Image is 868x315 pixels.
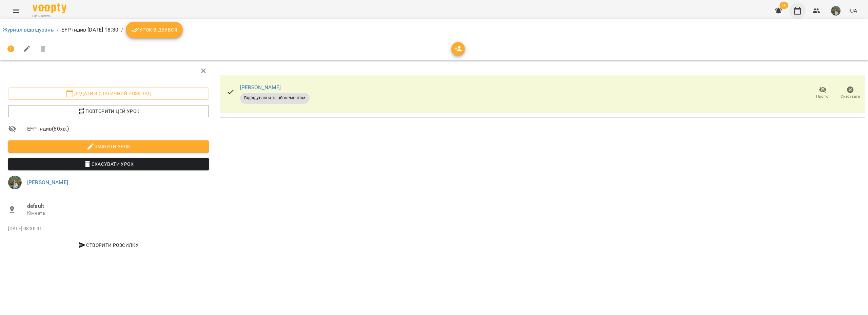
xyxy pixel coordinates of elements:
li: / [121,26,123,34]
button: Скасувати [836,83,864,102]
nav: breadcrumb [3,22,865,38]
span: Скасувати [841,94,860,99]
button: Створити розсилку [8,239,209,251]
button: Повторити цей урок [8,105,209,117]
a: [PERSON_NAME] [27,179,68,185]
span: Урок відбувся [131,26,177,34]
img: Voopty Logo [33,3,66,13]
span: EFP індив ( 60 хв. ) [27,125,209,133]
p: Кімната [27,210,209,217]
li: / [57,26,59,34]
img: 3d28a0deb67b6f5672087bb97ef72b32.jpg [831,6,841,16]
button: Прогул [809,83,836,102]
span: UA [850,7,857,14]
span: For Business [33,14,66,18]
button: Скасувати Урок [8,158,209,170]
button: Menu [8,3,24,19]
p: EFP індив [DATE] 18:30 [61,26,118,34]
a: Журнал відвідувань [3,26,54,33]
span: Повторити цей урок [14,107,203,115]
button: Урок відбувся [126,22,183,38]
span: Змінити урок [14,142,203,151]
a: [PERSON_NAME] [240,84,281,91]
button: Додати в статичний розклад [8,87,209,100]
p: [DATE] 08:30:31 [8,225,209,232]
button: Змінити урок [8,140,209,153]
span: Прогул [816,94,830,99]
span: Створити розсилку [11,241,206,249]
span: Скасувати Урок [14,160,203,168]
button: UA [847,4,860,17]
span: Додати в статичний розклад [14,90,203,98]
span: 16 [780,2,788,9]
span: default [27,202,209,210]
span: Відвідування за абонементом [240,95,310,101]
img: 3d28a0deb67b6f5672087bb97ef72b32.jpg [8,176,22,189]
